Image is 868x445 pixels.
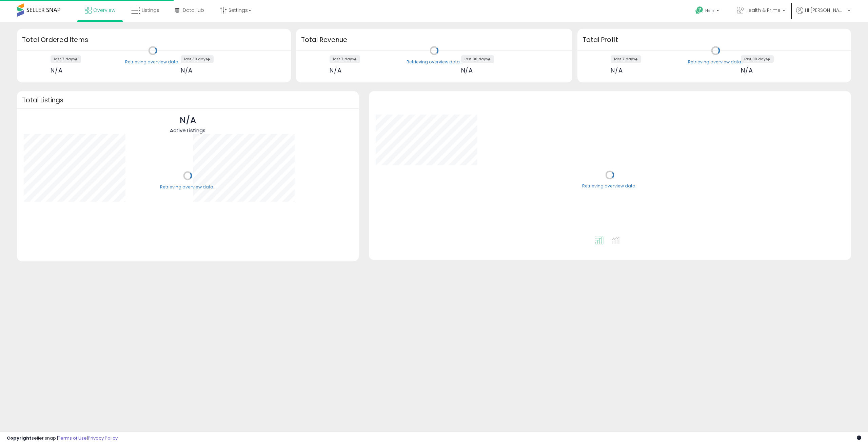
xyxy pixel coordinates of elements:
[407,59,462,65] div: Retrieving overview data..
[688,59,743,65] div: Retrieving overview data..
[125,59,180,65] div: Retrieving overview data..
[142,7,159,14] span: Listings
[746,7,781,14] span: Health & Prime
[160,184,215,190] div: Retrieving overview data..
[690,1,726,22] a: Help
[183,7,204,14] span: DataHub
[796,7,850,22] a: Hi [PERSON_NAME]
[93,7,115,14] span: Overview
[805,7,846,14] span: Hi [PERSON_NAME]
[705,8,714,14] span: Help
[695,6,704,15] i: Get Help
[582,183,637,189] div: Retrieving overview data..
